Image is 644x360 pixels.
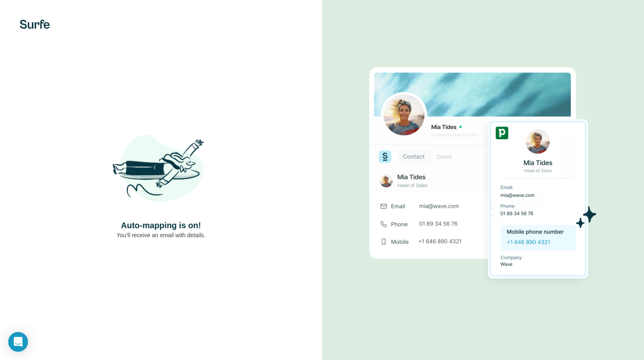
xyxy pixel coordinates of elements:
[369,67,597,292] img: Download Success
[8,332,28,352] div: Open Intercom Messenger
[117,231,205,239] p: You’ll receive an email with details.
[121,220,201,231] h4: Auto-mapping is on!
[112,121,210,220] img: Shaka Illustration
[20,20,50,29] img: Surfe's logo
